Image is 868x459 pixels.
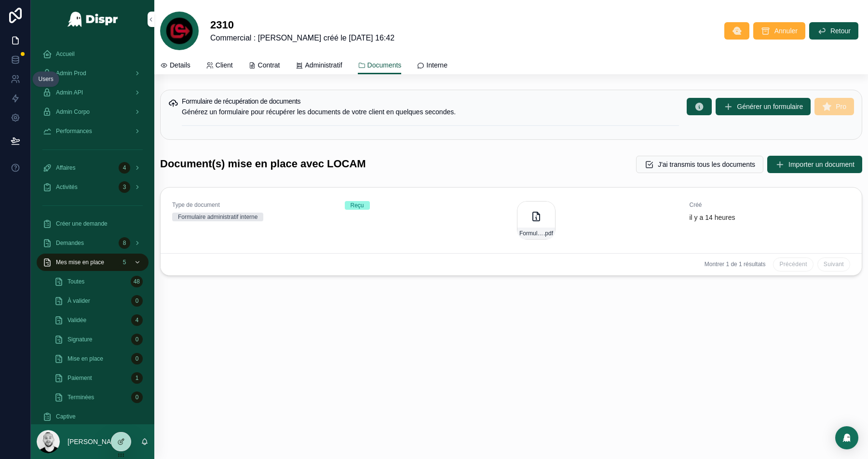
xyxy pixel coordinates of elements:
[305,60,342,70] span: Administratif
[160,56,190,76] a: Details
[178,213,258,221] div: Formulaire administratif interne
[658,160,755,169] span: J'ai transmis tous les documents
[131,391,143,403] div: 0
[39,75,54,83] div: Users
[68,393,94,401] span: Terminées
[56,413,76,420] span: Captive
[56,220,108,228] span: Créer une demande
[753,22,805,40] button: Annuler
[767,156,862,173] button: Importer un document
[182,98,679,105] h5: Formulaire de récupération de documents
[37,84,149,101] a: Admin API
[206,56,233,76] a: Client
[690,201,851,209] span: Créé
[296,56,342,76] a: Administratif
[48,350,149,367] a: Mise en place0
[216,60,233,70] span: Client
[519,229,543,237] span: Formulaire-adv-231
[182,107,679,126] div: Générez un formulaire pour récupérer les documents de votre client en quelques secondes. ****
[37,178,149,196] a: Activités3
[37,122,149,140] a: Performances
[172,201,333,209] span: Type de document
[716,98,811,115] button: Générer un formulaire
[161,188,862,254] a: Type de documentFormulaire administratif interneReçuFormulaire-adv-231.pdfCrééil y a 14 heures
[131,353,143,364] div: 0
[131,295,143,307] div: 0
[68,336,92,343] span: Signature
[56,89,83,96] span: Admin API
[131,372,143,384] div: 1
[37,103,149,121] a: Admin Corpo
[37,215,149,232] a: Créer une demande
[210,32,394,44] span: Commercial : [PERSON_NAME] créé le [DATE] 16:42
[48,311,149,329] a: Validée4
[68,374,92,382] span: Paiement
[56,183,78,191] span: Activités
[119,162,130,174] div: 4
[160,157,366,172] h1: Document(s) mise en place avec LOCAM
[48,369,149,387] a: Paiement1
[48,389,149,406] a: Terminées0
[830,26,851,36] span: Retour
[119,181,130,193] div: 3
[131,314,143,326] div: 4
[56,127,92,135] span: Performances
[426,60,448,70] span: Interne
[37,45,149,63] a: Accueil
[37,159,149,176] a: Affaires4
[131,334,143,345] div: 0
[835,426,858,449] div: Open Intercom Messenger
[56,258,104,266] span: Mes mise en place
[68,278,84,285] span: Toutes
[367,60,402,70] span: Documents
[37,408,149,425] a: Captive
[56,50,75,58] span: Accueil
[68,316,86,324] span: Validée
[119,256,130,268] div: 5
[351,201,364,210] div: Reçu
[119,237,130,249] div: 8
[417,56,448,76] a: Interne
[705,260,766,268] span: Montrer 1 de 1 résultats
[636,156,763,173] button: J'ai transmis tous les documents
[48,273,149,290] a: Toutes48
[774,26,798,36] span: Annuler
[67,12,119,27] img: App logo
[31,39,154,424] div: scrollable content
[48,292,149,310] a: À valider0
[182,107,679,118] p: Générez un formulaire pour récupérer les documents de votre client en quelques secondes.
[543,229,553,237] span: .pdf
[56,108,90,116] span: Admin Corpo
[788,160,854,169] span: Importer un document
[37,65,149,82] a: Admin Prod
[210,18,394,33] h1: 2310
[258,60,280,70] span: Contrat
[737,102,803,111] span: Générer un formulaire
[248,56,280,76] a: Contrat
[68,437,123,446] p: [PERSON_NAME]
[170,60,190,70] span: Details
[56,164,75,172] span: Affaires
[68,355,103,363] span: Mise en place
[131,276,143,287] div: 48
[37,234,149,252] a: Demandes8
[48,331,149,348] a: Signature0
[690,213,735,222] p: il y a 14 heures
[37,254,149,271] a: Mes mise en place5
[358,56,402,75] a: Documents
[809,22,858,40] button: Retour
[56,69,86,77] span: Admin Prod
[56,239,84,247] span: Demandes
[68,297,90,305] span: À valider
